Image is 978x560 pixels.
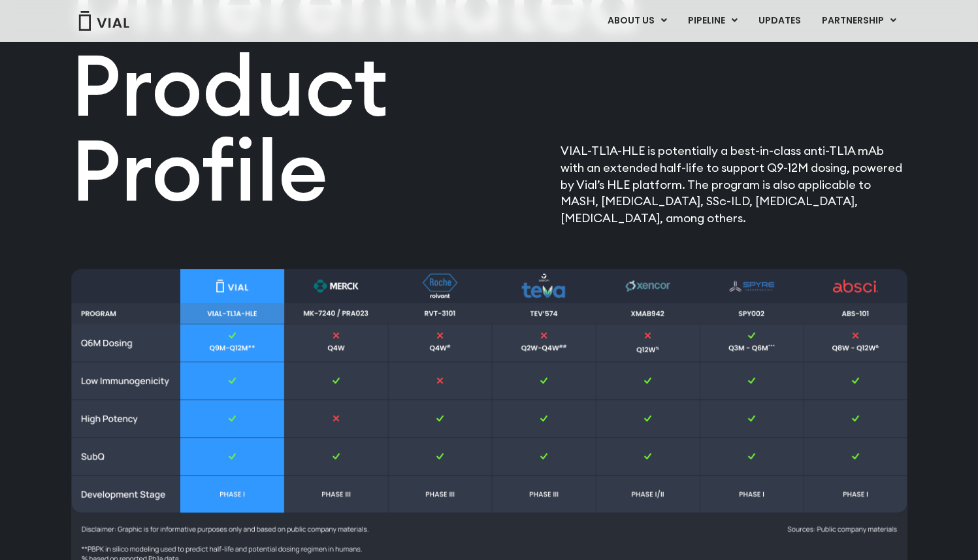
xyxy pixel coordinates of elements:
p: VIAL-TL1A-HLE is potentially a best-in-class anti-TL1A mAb with an extended half-life to support ... [561,142,907,227]
a: PARTNERSHIPMenu Toggle [811,10,907,32]
img: Vial Logo [78,11,130,31]
a: ABOUT USMenu Toggle [597,10,677,32]
a: PIPELINEMenu Toggle [677,10,747,32]
a: UPDATES [748,10,811,32]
